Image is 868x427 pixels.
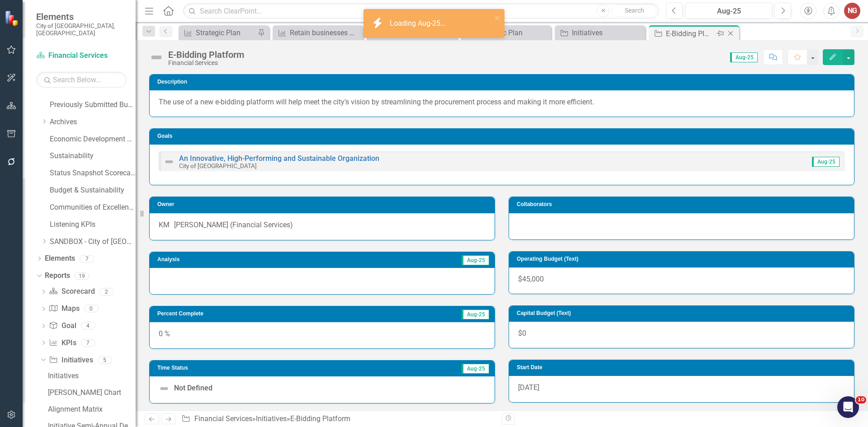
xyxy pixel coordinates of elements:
[462,255,489,265] span: Aug-25
[48,372,136,380] div: Initiatives
[81,339,95,347] div: 7
[149,50,164,65] img: Not Defined
[612,5,657,17] button: Search
[625,7,644,14] span: Search
[517,202,849,207] h3: Collaborators
[159,220,170,230] div: KM
[36,11,127,22] span: Elements
[36,22,127,37] small: City of [GEOGRAPHIC_DATA], [GEOGRAPHIC_DATA]
[666,28,714,39] div: E-Bidding Platform
[48,389,136,397] div: [PERSON_NAME] Chart
[150,322,495,348] div: 0 %
[518,329,526,338] span: $0
[517,256,849,262] h3: Operating Budget (Text)
[98,356,112,364] div: 5
[495,13,501,23] button: close
[159,383,170,394] img: Not Defined
[730,52,758,62] span: Aug-25
[174,220,293,230] div: [PERSON_NAME] (Financial Services)
[517,310,849,316] h3: Capital Budget (Text)
[50,100,136,110] a: Previously Submitted Budget Initiatives
[856,396,866,404] span: 10
[50,117,136,127] a: Archives
[45,271,70,281] a: Reports
[290,414,350,423] div: E-Bidding Platform
[36,72,127,88] input: Search Below...
[84,305,99,313] div: 0
[812,157,840,167] span: Aug-25
[689,6,769,17] div: Aug-25
[517,365,849,371] h3: Start Date
[157,257,303,263] h3: Analysis
[49,321,76,331] a: Goal
[159,97,845,108] p: The use of a new e-bidding platform will help meet the city's vision by streamlining the procurem...
[49,338,76,348] a: KPIs
[50,168,136,178] a: Status Snapshot Scorecard
[50,220,136,230] a: Listening KPIs
[290,27,361,38] div: Retain businesses who received a retention visit
[181,27,255,38] a: Strategic Plan
[75,272,89,280] div: 19
[157,79,849,85] h3: Description
[164,156,175,167] img: Not Defined
[81,322,95,330] div: 4
[179,162,257,169] small: City of [GEOGRAPHIC_DATA]
[478,27,549,38] div: Strategic Plan
[50,134,136,145] a: Economic Development Office
[844,3,860,19] button: NG
[36,51,127,61] a: Financial Services
[46,385,136,399] a: [PERSON_NAME] Chart
[50,237,136,247] a: SANDBOX - City of [GEOGRAPHIC_DATA]
[194,414,252,423] a: Financial Services
[518,383,539,392] span: [DATE]
[390,19,448,29] div: Loading Aug-25...
[80,255,94,263] div: 7
[46,402,136,416] a: Alignment Matrix
[557,27,643,38] a: Initiatives
[46,368,136,383] a: Initiatives
[518,275,544,283] span: $45,000
[572,27,643,38] div: Initiatives
[157,365,330,371] h3: Time Status
[183,3,659,19] input: Search ClearPoint...
[181,414,495,424] div: » »
[48,405,136,413] div: Alignment Matrix
[50,202,136,213] a: Communities of Excellence
[685,3,772,19] button: Aug-25
[4,9,21,27] img: ClearPoint Strategy
[196,27,255,38] div: Strategic Plan
[157,311,363,317] h3: Percent Complete
[275,27,361,38] a: Retain businesses who received a retention visit
[256,414,287,423] a: Initiatives
[45,253,75,264] a: Elements
[50,151,136,161] a: Sustainability
[168,60,244,66] div: Financial Services
[174,384,212,392] span: Not Defined
[462,310,489,319] span: Aug-25
[99,288,114,296] div: 2
[462,364,489,374] span: Aug-25
[49,355,93,366] a: Initiatives
[168,50,244,60] div: E-Bidding Platform
[157,133,849,139] h3: Goals
[179,154,379,163] a: An Innovative, High-Performing and Sustainable Organization
[49,286,94,297] a: Scorecard
[837,396,859,418] iframe: Intercom live chat
[49,304,79,314] a: Maps
[157,202,490,207] h3: Owner
[50,185,136,196] a: Budget & Sustainability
